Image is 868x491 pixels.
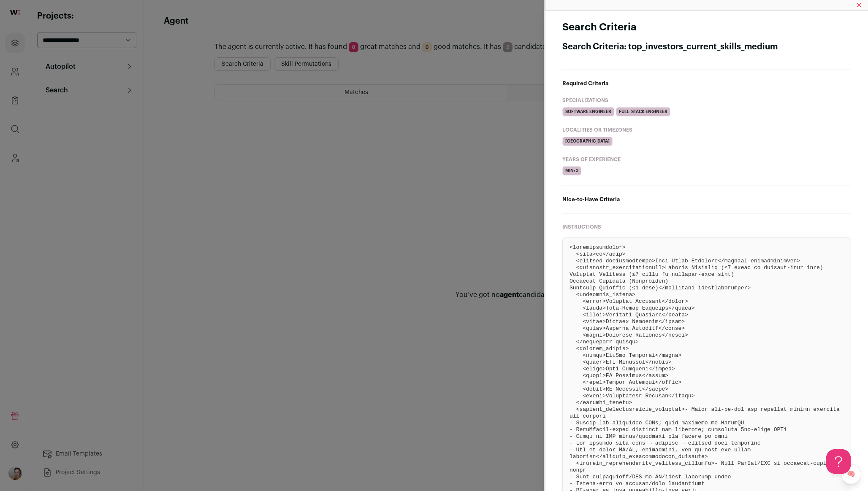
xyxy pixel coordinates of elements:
a: 🧠 [841,464,861,484]
h3: Nice-to-Have Criteria [562,196,851,203]
li: Software Engineer [562,107,614,116]
h4: Specializations [562,97,851,104]
h4: Years of Experience [562,156,851,163]
h3: Required Criteria [562,80,851,87]
li: [GEOGRAPHIC_DATA] [562,137,613,146]
h3: Instructions [562,224,851,230]
iframe: Help Scout Beacon - Open [826,449,851,474]
li: Full-Stack Engineer [616,107,670,116]
h2: Search Criteria [562,21,851,34]
h4: Localities or Timezones [562,127,851,133]
span: Min: 3 [562,166,581,175]
h2: Search Criteria: top_investors_current_skills_medium [562,41,851,53]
